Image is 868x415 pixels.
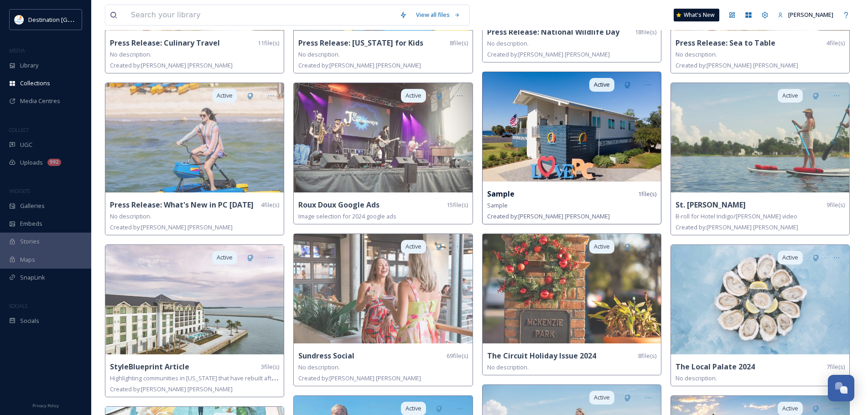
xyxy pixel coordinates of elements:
span: Active [782,404,798,413]
span: Library [20,61,38,70]
span: 18 file(s) [635,28,656,36]
img: f6edaf4a-247a-44d4-a7d4-bd2ece2f58df.jpg [294,234,472,343]
strong: StyleBlueprint Article [110,362,189,372]
strong: Press Release: Sea to Table [676,38,775,48]
input: Search your library [126,5,395,25]
span: Active [594,242,610,251]
span: No description. [487,39,529,47]
span: Active [405,242,421,251]
span: Destination [GEOGRAPHIC_DATA] [28,15,119,24]
strong: Sample [487,189,515,199]
strong: The Local Palate 2024 [676,362,755,372]
span: Created by: [PERSON_NAME] [PERSON_NAME] [676,61,798,69]
span: 15 file(s) [447,201,468,209]
span: 69 file(s) [447,352,468,360]
span: Image selection for 2024 google ads [298,212,396,220]
span: 11 file(s) [258,39,279,47]
span: Maps [20,255,35,264]
img: 7d234ed8-9a27-46d6-98f4-c3303501ff5b.jpg [671,83,849,192]
span: 4 file(s) [261,201,279,209]
button: Open Chat [828,375,854,401]
span: Created by: [PERSON_NAME] [PERSON_NAME] [298,61,421,69]
strong: St. [PERSON_NAME] [676,200,746,210]
span: [PERSON_NAME] [788,10,833,19]
strong: Sundress Social [298,351,354,361]
strong: Press Release: Culinary Travel [110,38,220,48]
a: Privacy Policy [32,399,59,410]
span: Active [782,253,798,262]
span: WIDGETS [9,187,30,194]
span: B-roll for Hotel Indigo/[PERSON_NAME] video [676,212,797,220]
span: No description. [487,363,529,371]
span: Stories [20,237,40,246]
strong: The Circuit Holiday Issue 2024 [487,351,596,361]
span: No description. [298,50,340,58]
span: COLLECT [9,126,29,133]
span: Highlighting communities in [US_STATE] that have rebuilt after suffering major disasters [110,373,348,382]
span: 1 file(s) [638,190,656,198]
span: Sample [487,201,508,209]
span: 8 file(s) [638,352,656,360]
span: Active [782,91,798,100]
span: Active [594,80,610,89]
span: No description. [676,50,717,58]
span: Active [405,404,421,413]
strong: Press Release: [US_STATE] for Kids [298,38,423,48]
span: Socials [20,316,39,325]
span: 4 file(s) [826,39,845,47]
span: 7 file(s) [826,363,845,371]
img: 18cfadbd-ba47-4635-8d7a-8948e99816ec.jpg [105,245,284,354]
span: Galleries [20,202,45,210]
span: No description. [110,50,151,58]
span: Created by: [PERSON_NAME] [PERSON_NAME] [487,50,610,58]
span: Created by: [PERSON_NAME] [PERSON_NAME] [110,385,233,393]
span: SnapLink [20,273,45,282]
a: View all files [411,6,465,24]
span: Created by: [PERSON_NAME] [PERSON_NAME] [487,212,610,220]
img: 1f232ecd-60f4-474f-bb05-0a9c4cc0608d.jpg [483,234,661,343]
span: Active [217,91,233,100]
strong: Press Release: National Wildlife Day [487,27,619,37]
span: 8 file(s) [450,39,468,47]
span: MEDIA [9,47,25,54]
span: No description. [110,212,151,220]
span: Active [594,393,610,402]
span: Media Centres [20,97,60,105]
img: download.png [15,15,24,24]
span: Privacy Policy [32,403,59,409]
span: 9 file(s) [826,201,845,209]
span: Active [217,253,233,262]
a: [PERSON_NAME] [773,6,838,24]
span: Embeds [20,219,42,228]
span: SOCIALS [9,302,27,309]
img: 5fd12c34-bd84-4205-b008-cdd4dfd46d04.jpg [105,83,284,192]
span: Created by: [PERSON_NAME] [PERSON_NAME] [676,223,798,231]
span: Created by: [PERSON_NAME] [PERSON_NAME] [298,374,421,382]
span: Created by: [PERSON_NAME] [PERSON_NAME] [110,61,233,69]
img: 2e57b70c-c7ab-441b-b126-2b43281496ff.jpg [483,72,661,182]
strong: Press Release: What's New in PC [DATE] [110,200,254,210]
img: 01239ee9-5842-4f4f-8a45-1aaa664307e7.jpg [671,245,849,354]
span: 3 file(s) [261,363,279,371]
span: Uploads [20,158,43,167]
img: c53c6b49-9bf3-401e-8091-0a175ad469cc.jpg [294,83,472,192]
span: No description. [676,374,717,382]
span: UGC [20,140,32,149]
strong: Roux Doux Google Ads [298,200,379,210]
span: Active [405,91,421,100]
span: No description. [298,363,340,371]
div: 992 [47,159,61,166]
a: What's New [674,9,719,21]
span: Collections [20,79,50,88]
span: Created by: [PERSON_NAME] [PERSON_NAME] [110,223,233,231]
